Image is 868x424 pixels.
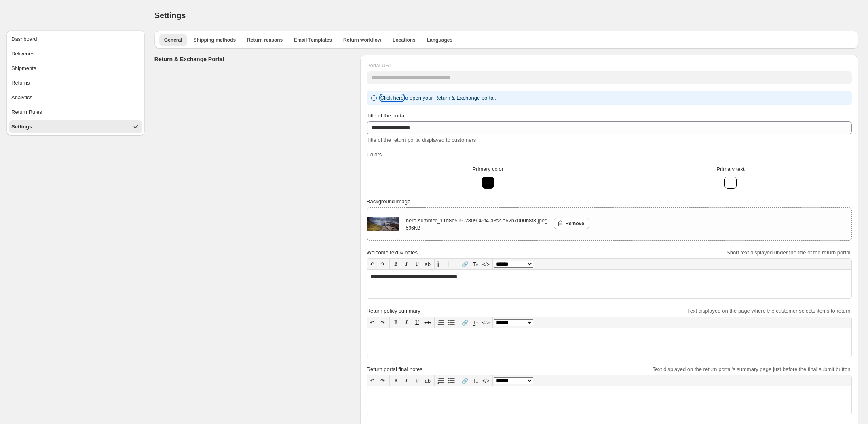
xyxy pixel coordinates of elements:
div: Analytics [11,94,32,102]
button: </> [481,375,491,386]
button: T̲ₓ [470,375,481,386]
button: Bullet list [446,375,457,386]
button: Analytics [9,91,142,104]
button: ↷ [378,317,388,328]
button: 𝐔 [412,375,422,386]
button: </> [481,259,491,269]
div: Return Rules [11,108,42,116]
button: Returns [9,77,142,89]
div: Settings [11,123,32,131]
button: </> [481,317,491,328]
button: 𝐁 [391,317,401,328]
s: ab [425,261,431,267]
button: Numbered list [436,259,446,269]
span: Portal URL [367,62,393,68]
button: Shipments [9,62,142,75]
button: Deliveries [9,47,142,60]
button: T̲ₓ [470,259,481,269]
div: Dashboard [11,35,37,43]
span: 𝐔 [415,319,419,325]
div: hero-summer_11d8b515-2809-45f4-a3f2-e62b7000b8f3.jpeg [406,217,548,231]
span: Text displayed on the page where the customer selects items to return. [687,308,852,314]
button: 𝐁 [391,259,401,269]
div: Shipments [11,64,36,72]
button: T̲ₓ [470,317,481,328]
button: Bullet list [446,317,457,328]
span: Return reasons [247,37,283,43]
button: 𝑰 [401,317,412,328]
button: Numbered list [436,375,446,386]
span: Return policy summary [367,308,420,314]
button: 𝐔 [412,317,422,328]
button: ↷ [378,375,388,386]
s: ab [425,320,431,326]
span: 𝐔 [415,377,419,384]
button: ↷ [378,259,388,269]
span: 𝐔 [415,261,419,267]
button: ab [422,375,433,386]
span: Background image [367,198,410,205]
button: 🔗 [460,317,470,328]
button: Settings [9,120,142,133]
button: ↶ [367,317,378,328]
span: Colors [367,151,382,158]
span: Title of the return portal displayed to customers [367,137,476,143]
button: ab [422,317,433,328]
button: ab [422,259,433,269]
div: Deliveries [11,50,34,58]
span: Text displayed on the return portal's summary page just before the final submit button. [653,366,852,372]
span: Locations [393,37,416,43]
span: to open your Return & Exchange portal. [380,95,496,101]
button: Bullet list [446,259,457,269]
span: Return workflow [343,37,381,43]
span: Email Templates [294,37,332,43]
span: Languages [427,37,452,43]
p: 596 KB [406,225,548,231]
button: 🔗 [460,259,470,269]
button: 𝐁 [391,375,401,386]
span: Welcome text & notes [367,249,418,256]
a: Click here [380,95,404,101]
span: Title of the portal [367,113,405,119]
span: Shipping methods [194,37,236,43]
button: Dashboard [9,33,142,46]
s: ab [425,378,431,384]
button: ↶ [367,259,378,269]
button: Return Rules [9,106,142,119]
span: Remove [565,220,584,227]
h3: Return & Exchange Portal [154,55,354,63]
button: Numbered list [436,317,446,328]
button: 𝑰 [401,375,412,386]
span: Primary text [716,166,744,172]
button: Remove [554,218,589,229]
button: 𝑰 [401,259,412,269]
span: Short text displayed under the title of the return portal. [727,249,852,256]
button: 🔗 [460,375,470,386]
span: Return portal final notes [367,366,422,372]
div: Returns [11,79,30,87]
span: Settings [154,11,186,20]
span: General [164,37,182,43]
span: Primary color [473,166,504,172]
button: ↶ [367,375,378,386]
button: 𝐔 [412,259,422,269]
